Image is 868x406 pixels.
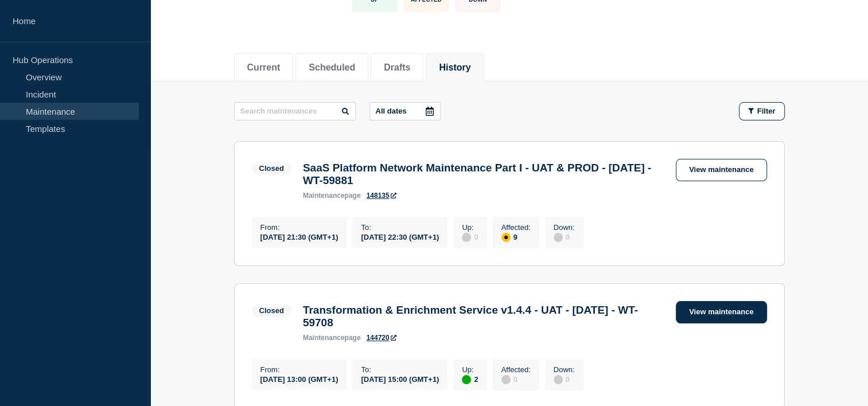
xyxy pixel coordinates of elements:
h3: SaaS Platform Network Maintenance Part I - UAT & PROD - [DATE] - WT-59881 [303,162,664,187]
p: To : [361,365,439,374]
a: 148135 [367,192,396,200]
p: Up : [462,365,478,374]
p: page [303,192,361,200]
p: Up : [462,223,478,232]
span: Filter [757,107,776,115]
p: Down : [554,223,575,232]
p: Affected : [501,365,531,374]
p: From : [260,365,338,374]
div: disabled [554,233,563,242]
p: From : [260,223,338,232]
div: 9 [501,232,531,242]
div: disabled [554,375,563,384]
div: 0 [462,232,478,242]
a: View maintenance [676,159,766,181]
button: History [439,63,470,73]
div: 0 [501,374,531,384]
div: 0 [554,374,575,384]
p: Affected : [501,223,531,232]
div: [DATE] 22:30 (GMT+1) [361,232,439,241]
div: Closed [259,306,284,315]
div: disabled [462,233,471,242]
a: View maintenance [676,301,766,323]
p: All dates [376,107,407,115]
button: Filter [739,102,785,120]
a: 144720 [367,334,396,342]
div: 0 [554,232,575,242]
button: Current [247,63,281,73]
div: up [462,375,471,384]
button: All dates [369,102,441,120]
span: maintenance [303,334,345,342]
div: disabled [501,375,511,384]
button: Scheduled [309,63,355,73]
div: [DATE] 13:00 (GMT+1) [260,374,338,384]
div: affected [501,233,511,242]
p: Down : [554,365,575,374]
div: [DATE] 15:00 (GMT+1) [361,374,439,384]
input: Search maintenances [234,102,356,120]
p: page [303,334,361,342]
span: maintenance [303,192,345,200]
p: To : [361,223,439,232]
div: [DATE] 21:30 (GMT+1) [260,232,338,241]
h3: Transformation & Enrichment Service v1.4.4 - UAT - [DATE] - WT-59708 [303,304,664,329]
div: Closed [259,164,284,173]
div: 2 [462,374,478,384]
button: Drafts [384,63,410,73]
